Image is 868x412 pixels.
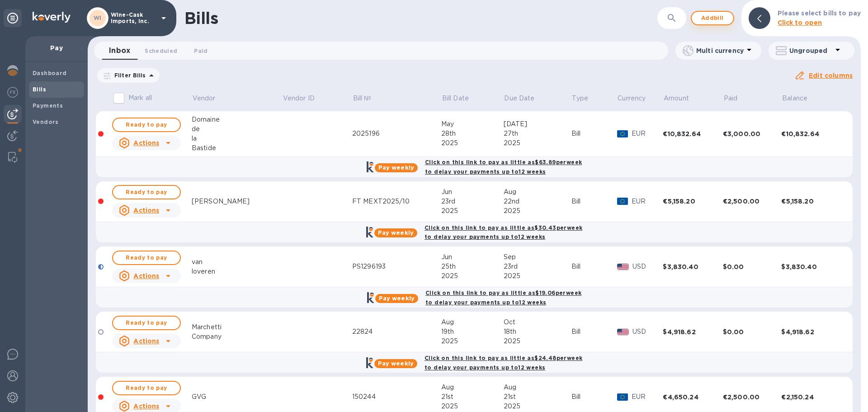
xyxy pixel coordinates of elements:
span: Type [572,94,600,103]
button: Ready to pay [112,381,181,395]
div: 23rd [441,197,504,206]
b: Bills [33,86,46,93]
div: Aug [441,317,504,327]
p: Currency [618,94,646,103]
div: €5,158.20 [781,197,841,206]
div: €10,832.64 [781,129,841,138]
div: Bill [571,392,617,402]
div: Bastide [192,143,282,153]
b: Pay weekly [379,295,415,302]
span: Bill Date [442,94,481,103]
p: USD [632,262,663,271]
div: 23rd [504,262,571,271]
img: Logo [33,12,71,23]
u: Actions [133,272,159,279]
div: 2025 [441,271,504,281]
div: €2,150.24 [781,393,841,402]
div: 2025196 [352,129,441,138]
div: loveren [192,267,282,276]
div: May [441,119,504,129]
p: Ungrouped [789,46,832,55]
div: 19th [441,327,504,336]
u: Actions [133,139,159,147]
p: Filter Bills [111,71,146,79]
div: $3,830.40 [781,262,841,271]
span: Balance [782,94,819,103]
p: Vendor [193,94,216,103]
div: GVG [192,392,282,402]
img: USD [617,264,629,270]
button: Ready to pay [112,251,181,265]
b: Click on this link to pay as little as $63.89 per week to delay your payments up to 12 weeks [425,159,582,175]
div: $4,918.62 [781,327,841,336]
p: Wine-Cask Imports, Inc. [111,12,156,24]
div: Jun [441,187,504,197]
div: 21st [504,392,571,402]
div: la [192,134,282,143]
b: Click on this link to pay as little as $24.48 per week to delay your payments up to 12 weeks [425,355,582,371]
div: 28th [441,129,504,138]
p: Type [572,94,588,103]
span: Inbox [109,44,130,57]
p: Due Date [504,94,534,103]
div: 150244 [352,392,441,402]
p: Balance [782,94,807,103]
u: Actions [133,403,159,410]
div: Marchetti [192,322,282,332]
div: €4,650.24 [663,393,722,402]
div: [DATE] [504,119,571,129]
div: 2025 [441,138,504,148]
h1: Bills [184,9,218,28]
b: Click on this link to pay as little as $30.43 per week to delay your payments up to 12 weeks [425,224,582,241]
div: Aug [504,187,571,197]
div: 22nd [504,197,571,206]
span: Add bill [699,13,726,24]
u: Actions [133,207,159,214]
p: Pay [33,43,80,52]
div: Company [192,332,282,341]
div: 18th [504,327,571,336]
div: $3,830.40 [663,262,722,271]
span: Vendor ID [283,94,326,103]
button: Addbill [691,11,734,25]
span: Bill № [353,94,383,103]
p: Multi currency [696,46,744,55]
button: Ready to pay [112,118,181,132]
div: €5,158.20 [663,197,722,206]
p: EUR [632,197,663,206]
span: Ready to pay [120,119,173,130]
div: Bill [571,327,617,336]
div: €3,000.00 [723,129,782,138]
div: 21st [441,392,504,402]
u: Actions [133,337,159,345]
b: Pay weekly [378,229,414,236]
p: Amount [664,94,689,103]
div: Domaine [192,115,282,124]
b: Click to open [778,19,822,26]
div: €2,500.00 [723,197,782,206]
div: Sep [504,252,571,262]
b: Pay weekly [378,164,414,171]
p: Mark all [128,93,152,103]
span: Ready to pay [120,383,173,393]
div: 2025 [441,206,504,216]
div: €2,500.00 [723,393,782,402]
button: Ready to pay [112,185,181,199]
div: Aug [504,383,571,392]
span: Paid [194,46,208,56]
span: Due Date [504,94,546,103]
b: Vendors [33,118,59,125]
div: 2025 [504,138,571,148]
div: [PERSON_NAME] [192,197,282,206]
p: EUR [632,392,663,402]
p: Paid [724,94,738,103]
div: Aug [441,383,504,392]
p: USD [632,327,663,336]
img: USD [617,329,629,335]
div: €10,832.64 [663,129,722,138]
div: Oct [504,317,571,327]
div: Bill [571,129,617,138]
span: Amount [664,94,701,103]
p: Bill № [353,94,372,103]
